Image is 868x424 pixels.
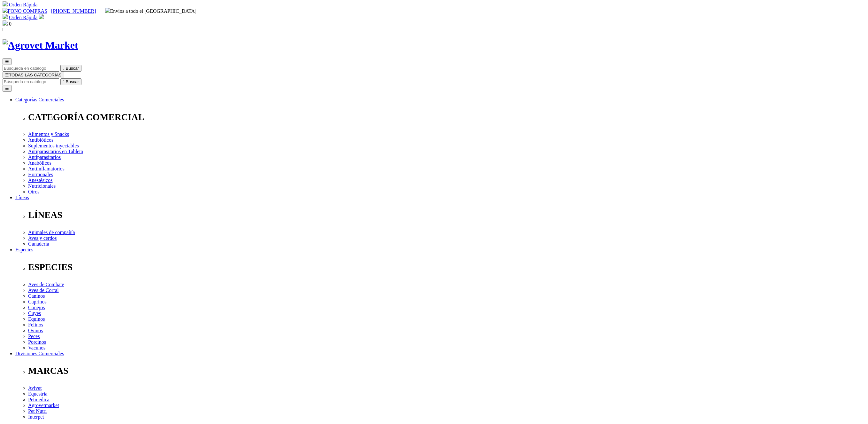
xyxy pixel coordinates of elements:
[63,66,65,71] i: 
[9,2,37,7] a: Orden Rápida
[3,39,78,51] img: Agrovet Market
[3,8,47,14] a: FONO COMPRAS
[28,143,79,148] a: Suplementos inyectables
[3,85,12,92] button: ☰
[28,177,52,183] a: Anestésicos
[15,247,33,252] a: Especies
[28,310,41,316] a: Cuyes
[39,15,44,20] a: Acceda a su cuenta de cliente
[3,72,64,78] button: ☰TODAS LAS CATEGORÍAS
[28,322,43,327] a: Felinos
[15,195,29,200] a: Líneas
[39,14,44,19] img: user.svg
[5,73,9,77] span: ☰
[28,160,51,166] a: Anabólicos
[9,15,37,20] a: Orden Rápida
[28,137,53,143] a: Antibióticos
[66,79,79,84] span: Buscar
[3,355,110,421] iframe: Brevo live chat
[28,287,59,293] a: Aves de Corral
[28,299,47,304] a: Caprinos
[60,65,81,72] button:  Buscar
[3,58,12,65] button: ☰
[28,262,865,272] p: ESPECIES
[9,21,12,27] span: 0
[28,345,45,350] a: Vacunos
[3,27,4,32] i: 
[28,131,69,137] a: Alimentos y Snacks
[28,293,45,299] a: Caninos
[28,334,40,339] a: Peces
[28,112,865,122] p: CATEGORÍA COMERCIAL
[28,210,865,220] p: LÍNEAS
[3,1,8,6] img: shopping-cart.svg
[28,316,45,322] a: Equinos
[28,339,46,345] a: Porcinos
[28,183,56,189] a: Nutricionales
[28,166,65,171] a: Antiinflamatorios
[15,351,64,356] a: Divisiones Comerciales
[51,8,96,14] a: [PHONE_NUMBER]
[28,305,45,310] a: Conejos
[3,20,8,26] img: shopping-bag.svg
[28,189,40,194] a: Otros
[60,78,81,85] button:  Buscar
[3,65,59,72] input: Buscar
[28,282,64,287] a: Aves de Combate
[28,328,43,333] a: Ovinos
[28,172,53,177] a: Hormonales
[28,365,865,376] p: MARCAS
[28,241,49,247] a: Ganadería
[105,8,197,14] span: Envíos a todo el [GEOGRAPHIC_DATA]
[28,235,57,241] a: Aves y cerdos
[3,8,8,13] img: phone.svg
[28,230,75,235] a: Animales de compañía
[105,8,110,13] img: delivery-truck.svg
[63,79,65,84] i: 
[66,66,79,71] span: Buscar
[28,149,83,154] a: Antiparasitarios en Tableta
[28,154,61,160] a: Antiparasitarios
[3,14,8,19] img: shopping-cart.svg
[3,78,59,85] input: Buscar
[15,97,64,102] a: Categorías Comerciales
[5,59,9,64] span: ☰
